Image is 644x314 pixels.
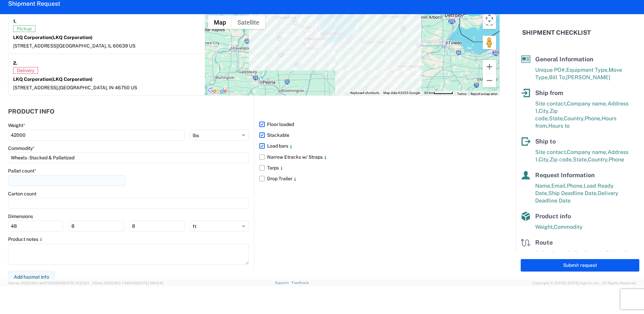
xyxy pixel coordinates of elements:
[137,281,163,285] span: [DATE] 08:10:16
[259,119,500,130] label: Floor loaded
[8,108,55,115] h2: Product Info
[58,43,135,49] span: [GEOGRAPHIC_DATA], IL 60639 US
[69,221,124,231] input: W
[483,74,496,87] button: Zoom out
[535,171,595,179] span: Request Information
[13,85,59,90] span: [STREET_ADDRESS],
[63,281,89,285] span: [DATE] 10:23:21
[588,156,609,163] span: Country,
[424,91,433,95] span: 50 km
[206,87,229,95] a: Open this area in Google Maps (opens a new window)
[585,115,602,122] span: Phone,
[259,152,500,162] label: Narrow Etracks w/ Straps
[522,29,591,37] h2: Shipment Checklist
[8,221,63,231] input: L
[539,156,550,163] span: City,
[548,123,570,129] span: Hours to
[13,59,18,67] strong: 2.
[51,76,93,82] span: (LKQ Corporation)
[535,149,567,155] span: Site contact,
[13,43,58,49] span: [STREET_ADDRESS]
[13,67,38,74] span: Delivery
[567,100,608,107] span: Company name,
[471,92,497,96] a: Report a map error
[535,56,593,63] span: General Information
[539,108,550,114] span: City,
[259,130,500,140] label: Stackable
[566,67,609,73] span: Equipment Type,
[532,280,636,286] span: Copyright © [DATE]-[DATE] Agistix Inc., All Rights Reserved
[551,183,567,189] span: Email,
[457,92,466,96] a: Terms
[535,100,567,107] span: Site contact,
[564,115,585,122] span: Country,
[535,250,639,264] span: Pallet Count in Pickup Stops equals Pallet Count in delivery stops
[535,224,554,230] span: Weight,
[13,76,93,82] strong: LKQ Corporation
[549,74,566,81] span: Bill To,
[483,11,496,25] button: Map camera controls
[567,183,584,189] span: Phone,
[573,156,588,163] span: State,
[8,213,33,219] label: Dimensions
[535,183,551,189] span: Name,
[208,15,232,29] button: Show street map
[521,259,639,272] button: Submit request
[206,87,229,95] img: Google
[92,281,163,285] span: Client: 2025.18.0-7346316
[13,17,17,25] strong: 1.
[8,168,36,174] label: Pallet count
[13,35,93,40] strong: LKQ Corporation
[383,91,420,95] span: Map data ©2025 Google
[292,281,309,285] a: Feedback
[275,281,292,285] a: Support
[259,173,500,184] label: Drop Trailer
[8,191,36,197] label: Carton count
[59,85,137,90] span: [GEOGRAPHIC_DATA], IN 46750 US
[548,190,598,196] span: Ship Deadline Date,
[232,15,265,29] button: Show satellite imagery
[535,213,571,220] span: Product info
[483,60,496,73] button: Zoom in
[8,145,35,151] label: Commodity
[535,89,563,96] span: Ship from
[483,36,496,49] button: Drag Pegman onto the map to open Street View
[129,221,185,231] input: H
[350,91,379,95] button: Keyboard shortcuts
[566,74,610,81] span: [PERSON_NAME]
[535,138,556,145] span: Ship to
[609,156,624,163] span: Phone
[535,67,566,73] span: Unique PO#,
[550,156,573,163] span: Zip code,
[8,271,55,283] button: Add hazmat info
[8,122,25,128] label: Weight
[535,239,553,246] span: Route
[8,236,44,242] label: Product notes
[554,224,583,230] span: Commodity
[535,250,568,256] span: Pallet Count,
[259,140,500,151] label: Load bars
[13,25,35,32] span: Pickup
[422,91,455,95] button: Map Scale: 50 km per 54 pixels
[8,281,89,285] span: Server: 2025.18.0-4e47823f9d1
[259,162,500,173] label: Tarps
[549,115,564,122] span: State,
[567,149,608,155] span: Company name,
[51,35,93,40] span: (LKQ Corporation)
